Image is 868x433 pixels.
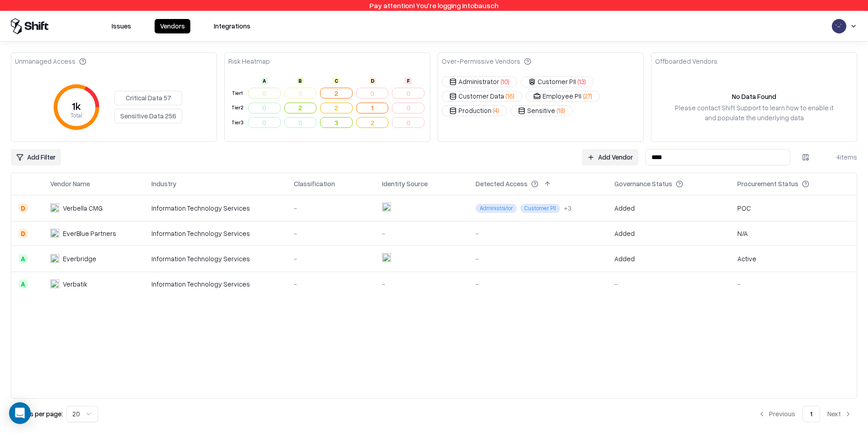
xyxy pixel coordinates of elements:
[356,117,389,128] button: 2
[294,254,368,264] div: -
[19,229,28,238] div: D
[151,179,176,188] div: Industry
[230,89,245,97] div: Tier 1
[297,77,304,85] div: B
[50,229,59,238] img: EverBlue Partners
[493,106,499,115] span: ( 4 )
[442,76,517,87] button: Administrator(10)
[114,109,182,123] button: Sensitive Data 256
[284,103,317,113] button: 2
[72,99,81,112] tspan: 1k
[320,117,353,128] button: 3
[155,19,190,33] button: Vendors
[614,229,635,238] div: Added
[151,203,279,213] div: Information Technology Services
[356,103,389,113] button: 1
[294,179,335,188] div: Classification
[230,104,245,112] div: Tier 2
[557,106,565,115] span: ( 18 )
[63,229,116,238] div: EverBlue Partners
[382,229,461,238] div: -
[9,402,31,424] div: Open Intercom Messenger
[510,105,573,116] button: Sensitive(18)
[583,91,592,101] span: ( 27 )
[261,77,268,85] div: A
[442,56,531,66] div: Over-Permissive Vendors
[382,179,428,188] div: Identity Source
[564,203,571,213] div: + 3
[294,279,368,289] div: -
[294,203,368,213] div: -
[526,91,600,102] button: Employee PII(27)
[442,105,507,116] button: Production(4)
[476,279,600,289] div: -
[228,56,270,66] div: Risk Heatmap
[821,152,857,162] div: 4 items
[501,77,509,86] span: ( 10 )
[369,77,376,85] div: D
[151,229,279,238] div: Information Technology Services
[578,77,586,86] span: ( 13 )
[655,56,717,66] div: Offboarded Vendors
[614,203,635,213] div: Added
[15,56,86,66] div: Unmanaged Access
[753,406,857,422] nav: pagination
[230,119,245,127] div: Tier 3
[730,221,857,245] td: N/A
[320,103,353,113] button: 2
[732,92,776,101] div: No Data Found
[614,279,723,289] div: -
[582,149,638,165] a: Add Vendor
[564,203,571,213] button: +3
[63,203,103,213] div: Verbella CMG
[476,179,528,188] div: Detected Access
[382,279,461,289] div: -
[294,229,368,238] div: -
[520,204,560,213] span: Customer PII
[673,103,835,122] div: Please contact Shift Support to learn how to enable it and populate the underlying data
[730,195,857,221] td: POC
[802,406,820,422] button: 1
[476,229,600,238] div: -
[11,149,61,165] button: Add Filter
[521,76,594,87] button: Customer PII(13)
[71,112,82,119] tspan: Total
[50,179,90,188] div: Vendor Name
[151,279,279,289] div: Information Technology Services
[114,91,182,105] button: Critical Data 57
[19,279,28,288] div: A
[50,279,59,288] img: Verbatik
[737,179,798,188] div: Procurement Status
[151,254,279,264] div: Information Technology Services
[63,254,96,264] div: Everbridge
[476,254,600,264] div: -
[50,203,59,212] img: Verbella CMG
[730,245,857,272] td: Active
[333,77,340,85] div: C
[208,19,256,33] button: Integrations
[476,204,517,213] span: Administrator
[382,253,391,262] img: entra.microsoft.com
[506,91,514,101] span: ( 16 )
[614,254,635,264] div: Added
[106,19,137,33] button: Issues
[11,409,63,419] p: Results per page:
[442,91,522,102] button: Customer Data(16)
[405,77,412,85] div: F
[63,279,87,289] div: Verbatik
[737,279,849,289] div: -
[614,179,672,188] div: Governance Status
[19,203,28,212] div: D
[382,202,391,212] img: entra.microsoft.com
[19,254,28,263] div: A
[50,254,59,263] img: Everbridge
[320,88,353,99] button: 2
